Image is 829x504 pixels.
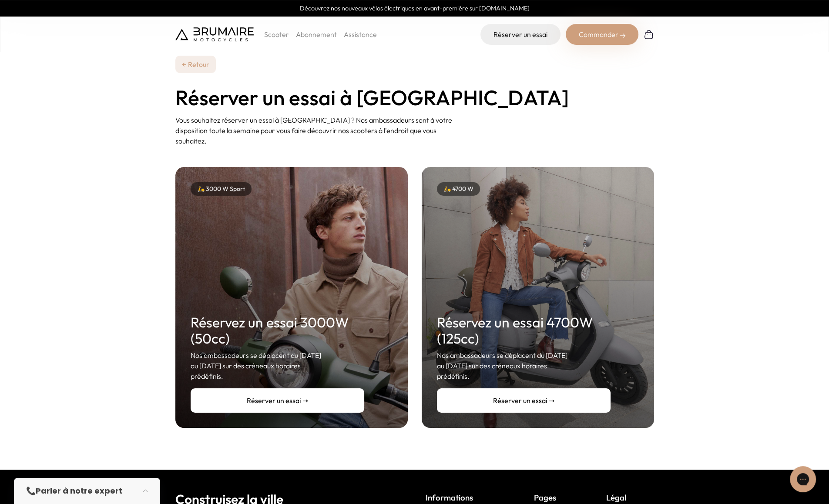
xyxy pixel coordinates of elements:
[344,30,377,39] a: Assistance
[437,182,480,196] div: 🛵 4700 W
[191,182,252,196] div: 🛵 3000 W Sport
[534,491,567,504] p: Pages
[606,491,654,504] p: Légal
[566,24,638,45] div: Commander
[264,29,289,40] p: Scooter
[191,388,364,413] a: Réserver un essai ➝
[426,491,494,504] p: Informations
[175,27,254,41] img: Brumaire Motocycles
[296,30,337,39] a: Abonnement
[175,56,216,73] a: ← Retour
[191,350,364,381] p: Nos ambassadeurs se déplacent du [DATE] au [DATE] sur des créneaux horaires prédéfinis.
[191,314,364,347] h2: Réservez un essai 3000W (50cc)
[644,29,654,40] img: Panier
[437,314,611,347] h2: Réservez un essai 4700W (125cc)
[785,463,820,495] iframe: Gorgias live chat messenger
[437,388,611,413] a: Réserver un essai ➝
[437,350,611,381] p: Nos ambassadeurs se déplacent du [DATE] au [DATE] sur des créneaux horaires prédéfinis.
[175,87,654,108] h1: Réserver un essai à [GEOGRAPHIC_DATA]
[175,115,468,146] p: Vous souhaitez réserver un essai à [GEOGRAPHIC_DATA] ? Nos ambassadeurs sont à votre disposition ...
[620,33,625,38] img: right-arrow-2.png
[480,24,560,45] a: Réserver un essai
